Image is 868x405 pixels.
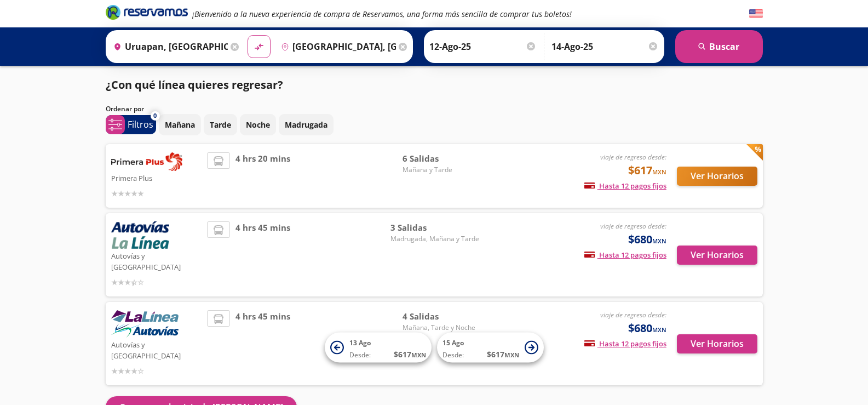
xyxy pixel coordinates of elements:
button: Ver Horarios [677,246,757,265]
span: 4 hrs 45 mins [235,310,290,377]
p: ¿Con qué línea quieres regresar? [106,77,283,93]
span: Mañana y Tarde [403,165,479,175]
span: Mañana, Tarde y Noche [403,323,479,333]
span: 4 hrs 45 mins [235,221,290,288]
small: MXN [652,237,666,245]
i: Brand Logo [106,4,188,20]
p: Noche [246,119,270,130]
em: viaje de regreso desde: [600,221,666,231]
input: Elegir Fecha [429,33,537,60]
button: Buscar [675,30,763,63]
span: $ 617 [487,349,519,360]
span: 15 Ago [442,338,464,347]
a: Brand Logo [106,4,188,24]
button: Mañana [159,114,201,135]
span: Desde: [442,350,464,360]
p: Ordenar por [106,104,144,114]
p: Madrugada [285,119,327,130]
p: Mañana [165,119,195,130]
button: Ver Horarios [677,334,757,353]
span: Hasta 12 pagos fijos [584,250,666,260]
span: Madrugada, Mañana y Tarde [390,234,479,244]
span: Hasta 12 pagos fijos [584,339,666,349]
span: $680 [628,231,666,248]
small: MXN [652,326,666,334]
span: 13 Ago [349,338,371,347]
input: Buscar Destino [277,33,396,60]
p: Filtros [128,118,153,131]
em: viaje de regreso desde: [600,152,666,162]
small: MXN [652,168,666,176]
button: Tarde [204,114,237,135]
button: English [749,7,763,21]
span: Hasta 12 pagos fijos [584,181,666,191]
em: ¡Bienvenido a la nueva experiencia de compra de Reservamos, una forma más sencilla de comprar tus... [192,9,572,19]
p: Primera Plus [111,171,202,184]
small: MXN [411,351,426,359]
span: $ 617 [394,349,426,360]
input: Opcional [551,33,659,60]
button: 13 AgoDesde:$617MXN [325,333,432,363]
button: Noche [240,114,276,135]
p: Autovías y [GEOGRAPHIC_DATA] [111,338,202,361]
img: Primera Plus [111,152,182,171]
span: 6 Salidas [403,152,479,165]
span: 0 [153,111,157,121]
p: Tarde [210,119,231,130]
small: MXN [504,351,519,359]
button: 15 AgoDesde:$617MXN [437,333,544,363]
p: Autovías y [GEOGRAPHIC_DATA] [111,249,202,272]
span: $617 [628,162,666,179]
button: 0Filtros [106,115,156,134]
button: Madrugada [279,114,334,135]
span: $680 [628,320,666,336]
span: 3 Salidas [390,221,479,234]
input: Buscar Origen [109,33,228,60]
button: Ver Horarios [677,167,757,186]
img: Autovías y La Línea [111,221,169,249]
img: Autovías y La Línea [111,310,179,338]
span: 4 Salidas [403,310,479,323]
em: viaje de regreso desde: [600,310,666,320]
span: 4 hrs 20 mins [235,152,290,199]
span: Desde: [349,350,371,360]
